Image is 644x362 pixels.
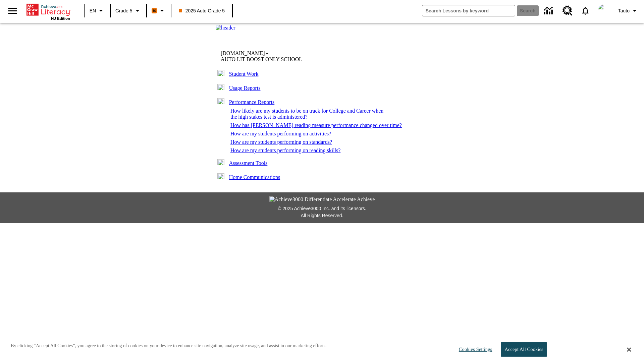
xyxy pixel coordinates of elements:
[230,139,332,145] a: How are my students performing on standards?
[113,5,144,17] button: Grade: Grade 5, Select a grade
[598,4,611,17] img: avatar image
[217,173,224,179] img: plus.gif
[540,2,558,20] a: Data Center
[229,85,261,91] a: Usage Reports
[217,84,224,90] img: plus.gif
[422,5,515,16] input: search field
[221,56,302,62] nobr: AUTO LIT BOOST ONLY SCHOOL
[229,71,259,77] a: Student Work
[229,160,268,166] a: Assessment Tools
[153,6,156,15] span: B
[11,343,327,349] p: By clicking “Accept All Cookies”, you agree to the storing of cookies on your device to enhance s...
[230,131,331,136] a: How are my students performing on activities?
[229,99,275,105] a: Performance Reports
[217,159,224,165] img: plus.gif
[594,2,615,19] button: Select a new avatar
[453,343,495,356] button: Cookies Settings
[269,196,375,202] img: Achieve3000 Differentiate Accelerate Achieve
[51,16,70,20] span: NJ Edition
[216,25,235,31] img: header
[230,147,340,153] a: How are my students performing on reading skills?
[230,122,402,128] a: How has [PERSON_NAME] reading measure performance changed over time?
[221,50,344,62] td: [DOMAIN_NAME] -
[87,5,108,17] button: Language: EN, Select a language
[577,2,594,19] a: Notifications
[149,5,169,17] button: Boost Class color is orange. Change class color
[615,5,641,17] button: Profile/Settings
[618,7,630,14] span: Tauto
[230,108,383,120] a: How likely are my students to be on track for College and Career when the high stakes test is adm...
[26,2,70,20] div: Home
[501,342,547,357] button: Accept All Cookies
[627,347,631,353] button: Close
[3,1,22,21] button: Open side menu
[558,2,577,20] a: Resource Center, Will open in new tab
[217,70,224,76] img: plus.gif
[179,7,225,14] span: 2025 Auto Grade 5
[115,7,132,14] span: Grade 5
[90,7,96,14] span: EN
[217,98,224,104] img: minus.gif
[229,174,280,180] a: Home Communications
